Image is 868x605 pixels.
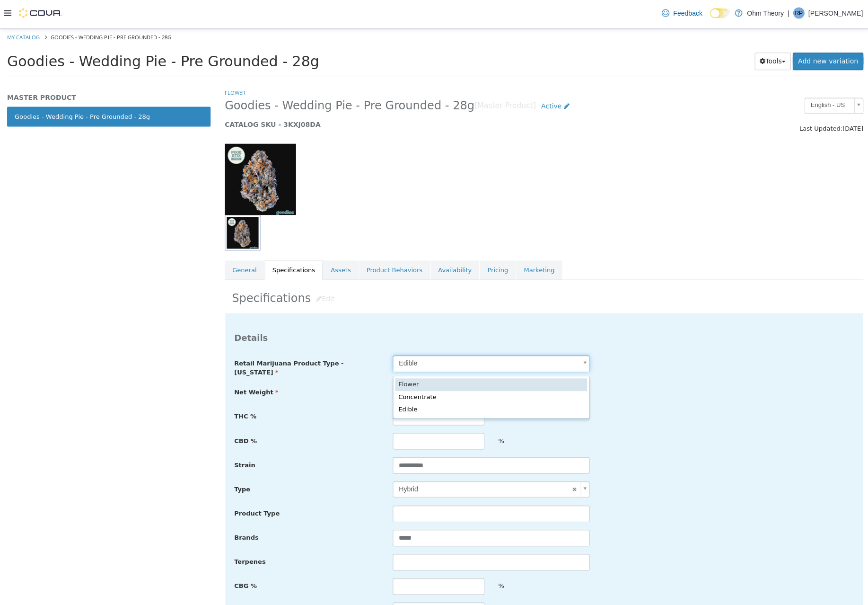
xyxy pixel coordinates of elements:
img: Cova [19,10,61,19]
div: Flower [394,348,586,361]
p: [PERSON_NAME] [806,9,860,20]
a: Feedback [656,5,704,24]
span: Dark Mode [708,20,709,20]
p: Ohm Theory [745,9,782,20]
input: Dark Mode [708,10,728,20]
p: | [785,9,787,20]
div: Concentrate [394,361,586,374]
div: Romeo Patel [791,9,802,20]
div: Edible [394,374,586,386]
span: Feedback [671,10,700,19]
span: RP [793,9,801,20]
